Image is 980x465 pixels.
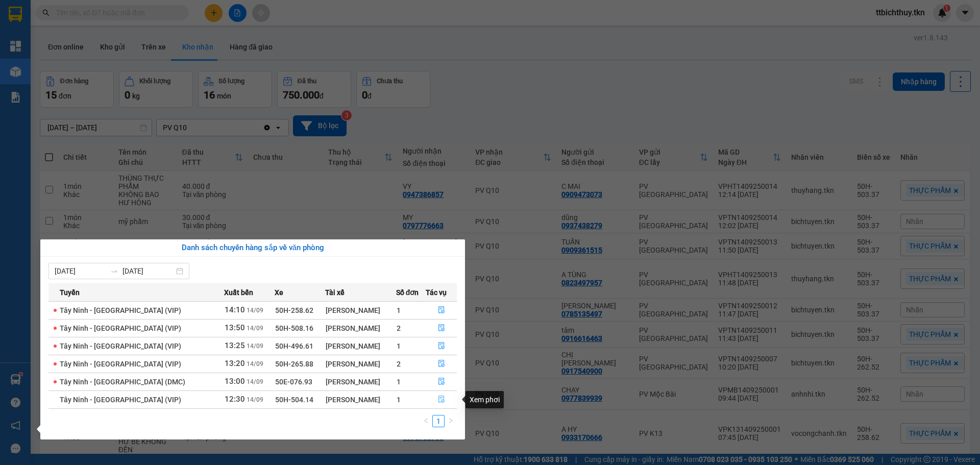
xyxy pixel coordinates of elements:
[433,415,444,427] a: 1
[396,287,419,298] span: Số đơn
[426,302,456,319] button: file-done
[397,324,401,332] span: 2
[60,287,80,298] span: Tuyến
[225,359,245,368] span: 13:20
[225,377,245,386] span: 13:00
[397,306,401,314] span: 1
[426,391,456,408] button: file-done
[326,358,396,370] div: [PERSON_NAME]
[397,378,401,386] span: 1
[247,325,263,332] span: 14/09
[426,356,456,372] button: file-done
[275,287,283,298] span: Xe
[445,415,457,427] li: Next Page
[426,374,456,390] button: file-done
[225,341,245,350] span: 13:25
[60,360,181,368] span: Tây Ninh - [GEOGRAPHIC_DATA] (VIP)
[423,418,429,424] span: left
[60,306,181,314] span: Tây Ninh - [GEOGRAPHIC_DATA] (VIP)
[275,342,313,350] span: 50H-496.61
[326,323,396,334] div: [PERSON_NAME]
[426,338,456,354] button: file-done
[438,306,445,314] span: file-done
[247,378,263,385] span: 14/09
[448,418,454,424] span: right
[110,267,118,275] span: swap-right
[438,396,445,404] span: file-done
[247,342,263,350] span: 14/09
[326,305,396,316] div: [PERSON_NAME]
[247,360,263,368] span: 14/09
[438,378,445,386] span: file-done
[225,395,245,404] span: 12:30
[60,396,181,404] span: Tây Ninh - [GEOGRAPHIC_DATA] (VIP)
[247,396,263,403] span: 14/09
[275,396,313,404] span: 50H-504.14
[420,415,432,427] li: Previous Page
[397,396,401,404] span: 1
[326,376,396,387] div: [PERSON_NAME]
[438,360,445,368] span: file-done
[397,360,401,368] span: 2
[438,324,445,332] span: file-done
[275,378,312,386] span: 50E-076.93
[247,307,263,314] span: 14/09
[225,323,245,332] span: 13:50
[60,324,181,332] span: Tây Ninh - [GEOGRAPHIC_DATA] (VIP)
[275,324,313,332] span: 50H-508.16
[420,415,432,427] button: left
[426,320,456,336] button: file-done
[225,305,245,314] span: 14:10
[224,287,253,298] span: Xuất bến
[275,306,313,314] span: 50H-258.62
[397,342,401,350] span: 1
[445,415,457,427] button: right
[275,360,313,368] span: 50H-265.88
[60,342,181,350] span: Tây Ninh - [GEOGRAPHIC_DATA] (VIP)
[432,415,445,427] li: 1
[122,265,174,277] input: Đến ngày
[325,287,345,298] span: Tài xế
[326,394,396,405] div: [PERSON_NAME]
[465,391,504,408] div: Xem phơi
[326,340,396,352] div: [PERSON_NAME]
[426,287,447,298] span: Tác vụ
[60,378,185,386] span: Tây Ninh - [GEOGRAPHIC_DATA] (DMC)
[110,267,118,275] span: to
[55,265,106,277] input: Từ ngày
[438,342,445,350] span: file-done
[48,242,457,254] div: Danh sách chuyến hàng sắp về văn phòng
